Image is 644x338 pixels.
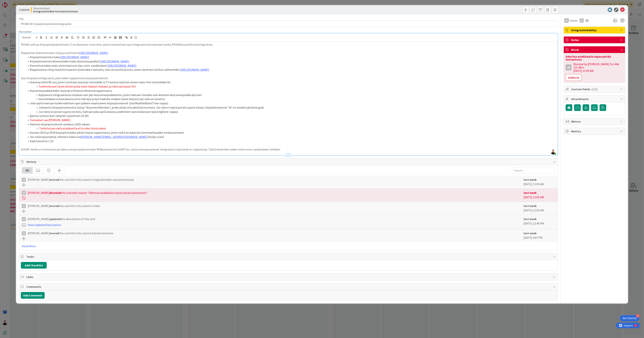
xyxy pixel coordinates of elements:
b: moved [50,204,59,208]
b: last week [524,204,537,208]
span: Attachments [571,97,618,101]
span: Integraatiokehitys [571,28,618,32]
a: Show More... [22,244,555,248]
div: JK [22,178,26,182]
b: last week [524,191,537,195]
b: last week [524,217,537,221]
img: GyOPHTWdLeFzhezoR5WqbUuXKKP5xpSS.jpg [551,149,556,155]
li: Huomioidaan toteutuksessa että tuki kp2 ja kp3 tiedoille voidaan lisätä helposti jos sille on tar... [25,97,556,101]
span: Tarkennetaan tänne yhtiöt jotka tulee hakuun mukaan, ja niitä vastaavat ID:t [39,85,136,88]
li: Vuosien 2023 ja 2024 kirjanpitotiedot pitäisi löytyä rajapinnasta, joten näitä voi käyttää toimin... [25,131,556,135]
div: Get Started [623,316,636,320]
span: [PERSON_NAME] this card into this column Integraatioiden tuotantotestaus [28,177,134,182]
li: Kannattaa lukea myös yleisimpiä osia läpi, esim. suodatukset: [25,64,556,68]
div: [DATE] 4:07 PM [524,231,555,240]
li: Jokaiselta kirjanpitovienniltä löytyy "documentNumber", jonka pitäis olla yksilöivä tunniste. Jos... [25,105,556,110]
button: Unblock [566,74,582,81]
span: Block [571,47,618,52]
span: Taloustuotteet [33,7,78,10]
button: Add Checklist [21,262,47,269]
b: moved [50,231,59,235]
span: Tasks [26,254,551,259]
a: [URL][DOMAIN_NAME] [100,59,129,63]
span: Comments [26,284,551,289]
label: Title [19,17,24,20]
li: Käyttöönotto 1.10. [25,139,556,143]
span: [PERSON_NAME] this card into this column Katselmoinnissa [28,231,113,235]
input: type card name here... [19,20,558,27]
div: JK [564,18,569,23]
div: JK [22,217,26,221]
li: Kirjanpitovientien haku: [25,55,556,59]
li: Nykyisessä integraatiossa tuodaan vain yksi kustannuspaikkatieto, joten haetaan tässäkin vain koh... [25,93,556,97]
span: ( 1/5 ) [591,87,598,91]
li: Rajapinnoista lötyy lisäinformaatiota $metadata-kutsulla, näin voi selvittää esim. enum-kenttien ... [25,68,556,72]
p: PSOAS vaihtaa kirjanpitojärjestelmän L7:sta Business Centraliin, joten toteutetaan uusi integraat... [21,42,556,47]
li: Kirjanpitoviennin dimensioiden haku (kustannuspaikat): [25,59,556,64]
b: 21574 [22,8,29,12]
span: Metrics [571,129,618,133]
li: Jos tulee kysymyksiä, teknistä tukea saa (Sonja cc:ksi) [25,135,556,139]
span: Support [8,1,17,5]
span: Dates [571,38,618,42]
div: JK [22,191,26,195]
li: Joka ajolla haetaan kaikki edellisen ajon jälkeen muuttuneet kirjanpitoviennit (lastModifiedDateT... [25,101,556,105]
b: last week [524,178,537,181]
div: Blocked by [PERSON_NAME] for 44d 21h 46m [DATE] 11:05 AM [573,62,623,72]
div: 4 [636,314,639,318]
b: Integraatioiden tuotantotestaus [33,10,78,13]
b: updated [50,217,61,221]
div: [DATE] 11:05 AM [524,191,555,200]
span: Tunnukset saa [PERSON_NAME] [30,118,70,122]
div: 9 [19,1,20,4]
b: blocked [50,191,61,195]
span: [PERSON_NAME] the description of this card [28,217,95,221]
span: Links [26,275,551,279]
li: Jos tämä ei jostain syystä onnistu, haetaan joka ajolla kuluva ja edellinen vuosi kokonaan (posti... [25,110,556,114]
a: [URL][DOMAIN_NAME] [107,64,136,67]
div: [DATE] 11:05 AM [524,204,555,213]
div: Odottaa asiakkaalta lupaa pistää tuotantoon [566,55,623,61]
p: HUOM: meille on toteutettu jo tukea samaan järjestelmään MSBusinessCentralAPI:iin, mutta olemassa... [21,147,556,152]
div: JK [22,204,26,208]
div: Open Get Started checklist, remaining modules: 4 [620,315,639,321]
span: Tarkistetaan vielä asiakkaalta että onko tämä oikein [39,126,106,130]
span: ID [19,8,29,12]
div: JK [566,64,572,70]
span: Mirrors [571,119,618,124]
div: [DATE] 11:05 AM [524,177,555,187]
b: moved [50,178,59,181]
span: [PERSON_NAME] this card with reason "Odottaa asiakkaalta lupaa pistää tuotantoon" [28,191,148,195]
a: [PERSON_NAME][EMAIL_ADDRESS][DOMAIN_NAME] [81,135,148,139]
a: [URL][DOMAIN_NAME] [79,51,108,55]
li: Haetaan kirjanpitoviennit vuodesta 2025 alkaen [25,122,556,126]
p: Rajapinnan dokumentaatio löytyy osoitteesta [21,51,556,55]
button: Add Comment [21,292,45,299]
span: [PERSON_NAME] this card into this column Limbo [28,204,100,208]
div: All [22,167,33,174]
p: Uusi kirjanpitointegraatio, joka hakee rajapinnoista kirjanpitoviennit [21,76,556,80]
span: Owner [569,18,578,23]
div: [DATE] 12:40 PM [524,217,555,227]
a: [URL][DOMAIN_NAME] [180,68,209,71]
span: Custom Fields [571,87,618,91]
input: Search... [512,167,555,174]
span: History [26,159,551,164]
li: Kustannuspaikkatiedot löytyvät erillisestä dimensiorajapinnasta [25,89,556,93]
span: Description [19,30,32,33]
a: Show Updated Description [28,223,61,227]
b: last week [524,231,537,235]
div: JK [22,231,26,235]
a: [URL][DOMAIN_NAME] [60,55,89,59]
li: Ajastus samoin kuin nykyinen (päivittäin 23.30) [25,114,556,118]
div: SS [580,18,584,23]
li: Useampi yhtiö BC:ssä, joten tarvitaan useampi tietolähde (L7:n kanssa näyttää olevan myös 4 eri t... [25,80,556,84]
